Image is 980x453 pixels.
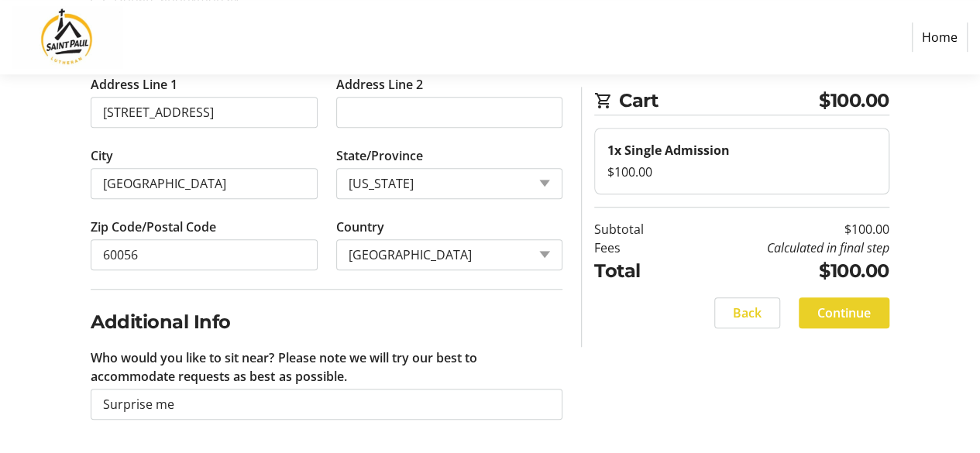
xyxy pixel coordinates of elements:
[91,239,317,270] input: Zip or Postal Code
[91,218,216,236] label: Zip Code/Postal Code
[619,87,819,115] span: Cart
[912,22,968,52] a: Home
[819,87,889,115] span: $100.00
[817,304,871,322] span: Continue
[91,75,177,94] label: Address Line 1
[91,168,317,199] input: City
[594,257,679,285] td: Total
[91,348,562,386] label: Who would you like to sit near? Please note we will try our best to accommodate requests as best ...
[336,218,384,236] label: Country
[91,97,317,128] input: Address
[679,220,889,239] td: $100.00
[714,297,780,328] button: Back
[12,6,122,68] img: Saint Paul Lutheran School's Logo
[336,146,423,165] label: State/Province
[679,257,889,285] td: $100.00
[91,146,113,165] label: City
[679,239,889,257] td: Calculated in final step
[799,297,889,328] button: Continue
[607,142,730,159] strong: 1x Single Admission
[336,75,423,94] label: Address Line 2
[91,308,562,336] h2: Additional Info
[733,304,762,322] span: Back
[594,220,679,239] td: Subtotal
[594,239,679,257] td: Fees
[607,163,876,181] div: $100.00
